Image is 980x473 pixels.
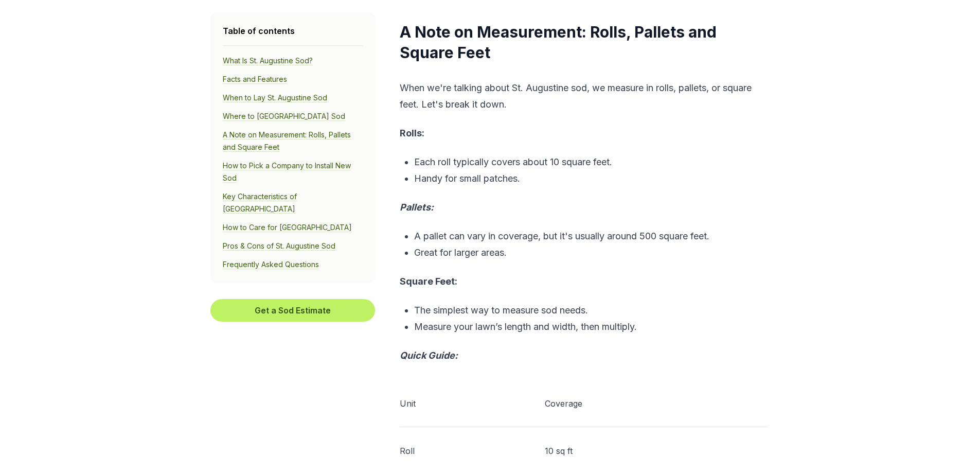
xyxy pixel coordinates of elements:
[400,128,424,138] b: Rolls:
[223,223,352,232] a: How to Care for [GEOGRAPHIC_DATA]
[223,130,351,152] a: A Note on Measurement: Rolls, Pallets and Square Feet
[545,445,768,457] p: 10 sq ft
[545,397,768,410] p: Coverage
[400,276,457,287] b: Square Feet:
[223,192,297,214] a: Key Characteristics of [GEOGRAPHIC_DATA]
[400,22,768,63] h2: A Note on Measurement: Rolls, Pallets and Square Feet
[223,93,327,102] a: When to Lay St. Augustine Sod
[223,260,319,269] a: Frequently Asked Questions
[400,80,768,113] p: When we're talking about St. Augustine sod, we measure in rolls, pallets, or square feet. Let's b...
[223,56,313,65] a: What Is St. Augustine Sod?
[223,75,287,84] a: Facts and Features
[400,202,434,213] b: Pallets:
[414,302,768,319] p: The simplest way to measure sod needs.
[414,319,768,335] p: Measure your lawn’s length and width, then multiply.
[414,228,768,244] p: A pallet can vary in coverage, but it's usually around 500 square feet.
[223,25,363,37] h4: Table of contents
[223,161,351,183] a: How to Pick a Company to Install New Sod
[414,154,768,170] p: Each roll typically covers about 10 square feet.
[414,170,768,187] p: Handy for small patches.
[414,244,768,261] p: Great for larger areas.
[400,445,532,457] p: Roll
[210,299,375,322] button: Get a Sod Estimate
[400,397,532,410] p: Unit
[223,112,345,121] a: Where to [GEOGRAPHIC_DATA] Sod
[400,350,458,361] b: Quick Guide:
[223,241,335,251] a: Pros & Cons of St. Augustine Sod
